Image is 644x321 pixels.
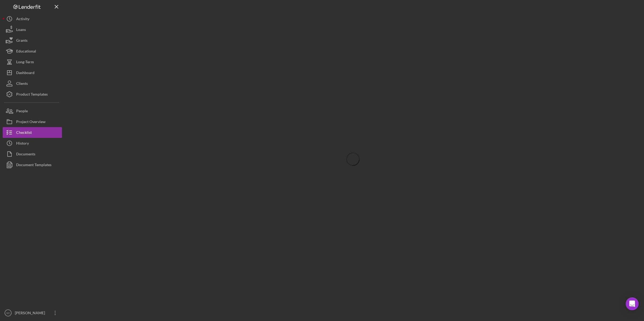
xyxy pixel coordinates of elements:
[16,67,34,79] div: Dashboard
[16,46,36,58] div: Educational
[3,127,62,138] button: Checklist
[626,297,639,310] div: Open Intercom Messenger
[3,13,62,24] button: Activity
[3,57,62,67] button: Long-Term
[16,138,29,150] div: History
[3,67,62,78] button: Dashboard
[3,46,62,57] button: Educational
[16,127,32,139] div: Checklist
[3,106,62,116] button: People
[3,78,62,89] button: Clients
[3,149,62,159] button: Documents
[16,106,28,118] div: People
[16,78,28,90] div: Clients
[3,308,62,318] button: SC[PERSON_NAME]
[3,159,62,170] button: Document Templates
[16,57,34,69] div: Long-Term
[3,35,62,46] button: Grants
[3,116,62,127] button: Project Overview
[3,24,62,35] button: Loans
[16,35,27,47] div: Grants
[16,13,29,26] div: Activity
[13,308,49,320] div: [PERSON_NAME]
[3,89,62,100] button: Product Templates
[16,159,51,172] div: Document Templates
[16,116,46,128] div: Project Overview
[3,138,62,149] button: History
[6,312,10,315] text: SC
[16,24,26,36] div: Loans
[16,89,48,101] div: Product Templates
[16,149,35,161] div: Documents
